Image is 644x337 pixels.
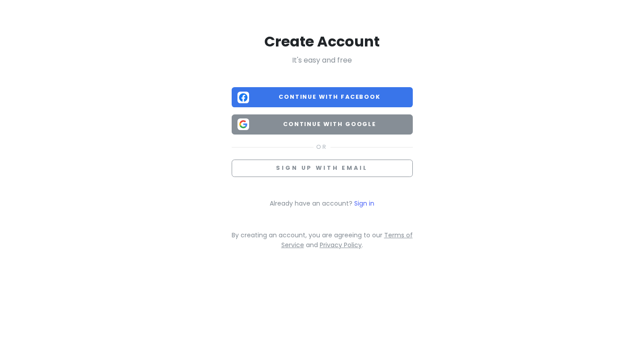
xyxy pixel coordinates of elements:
a: Terms of Service [281,231,413,249]
span: Continue with Facebook [253,93,407,101]
button: Continue with Facebook [232,87,413,107]
button: Continue with Google [232,114,413,135]
h2: Create Account [232,32,413,51]
p: It's easy and free [232,55,413,66]
img: Google logo [237,118,249,130]
p: By creating an account, you are agreeing to our and . [232,230,413,250]
span: Sign up with email [276,164,368,172]
p: Already have an account? [232,198,413,208]
button: Sign up with email [232,160,413,177]
a: Privacy Policy [320,240,362,249]
img: Facebook logo [237,92,249,103]
a: Sign in [354,199,374,208]
span: Continue with Google [253,120,407,129]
